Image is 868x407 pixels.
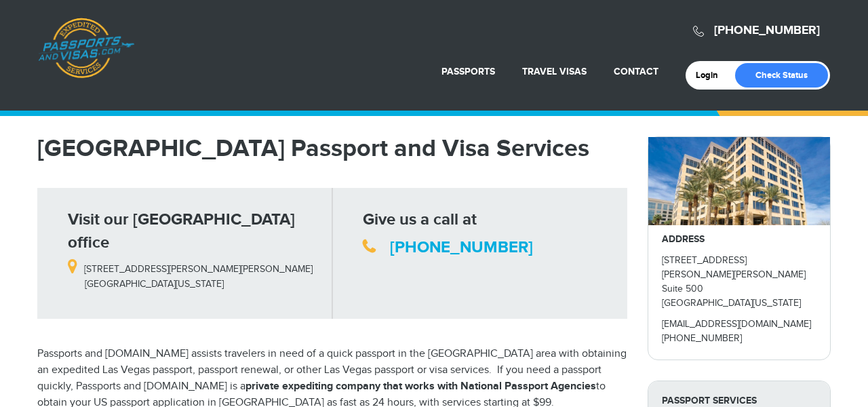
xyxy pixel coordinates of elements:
[390,237,533,257] a: [PHONE_NUMBER]
[614,66,658,77] a: Contact
[68,254,322,291] p: [STREET_ADDRESS][PERSON_NAME][PERSON_NAME] [GEOGRAPHIC_DATA][US_STATE]
[38,18,134,79] a: Passports & [DOMAIN_NAME]
[662,319,811,330] a: [EMAIL_ADDRESS][DOMAIN_NAME]
[37,136,627,161] h1: [GEOGRAPHIC_DATA] Passport and Visa Services
[696,70,728,81] a: Login
[68,210,295,252] strong: Visit our [GEOGRAPHIC_DATA] office
[662,254,816,311] p: [STREET_ADDRESS][PERSON_NAME][PERSON_NAME] Suite 500 [GEOGRAPHIC_DATA][US_STATE]
[522,66,587,77] a: Travel Visas
[441,66,495,77] a: Passports
[245,380,596,393] strong: private expediting company that works with National Passport Agencies
[662,332,816,346] p: [PHONE_NUMBER]
[735,63,828,88] a: Check Status
[363,210,477,229] strong: Give us a call at
[662,233,705,245] strong: ADDRESS
[714,23,820,38] a: [PHONE_NUMBER]
[648,137,830,225] img: howardhughes_-_28de80_-_029b8f063c7946511503b0bb3931d518761db640.jpg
